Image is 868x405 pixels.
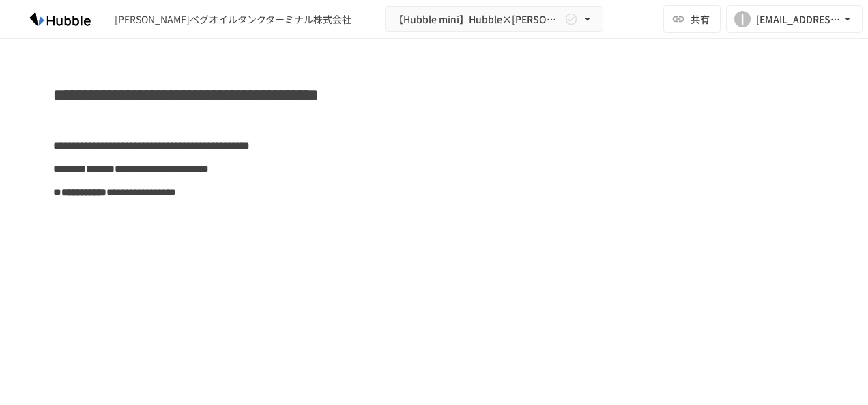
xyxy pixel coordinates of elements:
[385,6,603,33] button: 【Hubble mini】Hubble×[PERSON_NAME]ベグオイルタンクターミナル株式会社 オンボーディングプロジェクト
[691,12,710,27] span: 共有
[726,5,863,33] button: I[EMAIL_ADDRESS][PERSON_NAME][DOMAIN_NAME]
[734,11,751,27] div: I
[16,8,104,30] img: HzDRNkGCf7KYO4GfwKnzITak6oVsp5RHeZBEM1dQFiQ
[115,12,351,27] div: [PERSON_NAME]ベグオイルタンクターミナル株式会社
[394,11,562,28] span: 【Hubble mini】Hubble×[PERSON_NAME]ベグオイルタンクターミナル株式会社 オンボーディングプロジェクト
[663,5,721,33] button: 共有
[756,11,841,28] div: [EMAIL_ADDRESS][PERSON_NAME][DOMAIN_NAME]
